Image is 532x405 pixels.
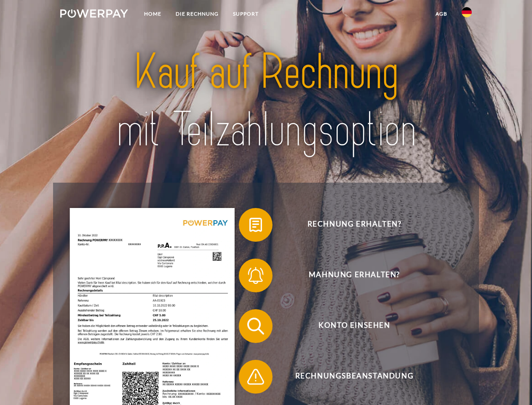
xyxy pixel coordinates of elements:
button: Konto einsehen [239,309,458,343]
span: Konto einsehen [251,309,457,343]
img: qb_bell.svg [245,265,266,286]
img: qb_warning.svg [245,366,266,387]
span: Mahnung erhalten? [251,259,457,292]
img: logo-powerpay-white.svg [60,9,128,18]
img: qb_bill.svg [245,214,266,235]
img: qb_search.svg [245,316,266,337]
a: agb [428,6,454,22]
a: Home [137,6,168,22]
button: Rechnungsbeanstandung [239,360,458,394]
button: Mahnung erhalten? [239,259,458,292]
span: Rechnungsbeanstandung [251,360,457,394]
img: title-powerpay_de.svg [80,40,452,162]
a: SUPPORT [226,6,266,22]
span: Rechnung erhalten? [251,208,457,242]
a: DIE RECHNUNG [168,6,226,22]
button: Rechnung erhalten? [239,208,458,242]
img: de [462,7,472,17]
